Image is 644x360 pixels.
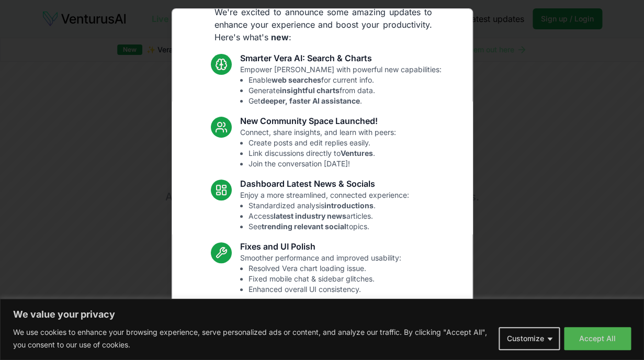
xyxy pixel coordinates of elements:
strong: latest industry news [274,211,346,220]
strong: web searches [272,75,321,84]
p: Enjoy a more streamlined, connected experience: [240,190,409,232]
li: Get . [248,96,442,106]
p: We're excited to announce some amazing updates to enhance your experience and boost your producti... [206,6,440,43]
strong: Ventures [341,149,373,157]
li: Standardized analysis . [248,200,409,211]
h3: Dashboard Latest News & Socials [240,177,409,190]
li: Resolved Vera chart loading issue. [248,263,401,274]
li: Access articles. [248,211,409,221]
p: Empower [PERSON_NAME] with powerful new capabilities: [240,64,442,106]
strong: insightful charts [280,86,340,95]
li: Enable for current info. [248,75,442,85]
p: Connect, share insights, and learn with peers: [240,127,396,169]
li: Fixed mobile chat & sidebar glitches. [248,274,401,284]
h3: Smarter Vera AI: Search & Charts [240,52,442,64]
p: Smoother performance and improved usability: [240,253,401,295]
h3: New Community Space Launched! [240,115,396,127]
strong: introductions [324,201,374,210]
strong: deeper, faster AI assistance [261,96,360,105]
li: Link discussions directly to . [248,148,396,159]
strong: trending relevant social [262,222,346,231]
li: See topics. [248,221,409,232]
li: Generate from data. [248,85,442,96]
strong: new [271,32,289,42]
p: These updates are designed to make VenturusAI more powerful, intuitive, and user-friendly. Let us... [205,303,439,341]
h3: Fixes and UI Polish [240,240,401,253]
li: Create posts and edit replies easily. [248,138,396,148]
li: Enhanced overall UI consistency. [248,284,401,295]
li: Join the conversation [DATE]! [248,159,396,169]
